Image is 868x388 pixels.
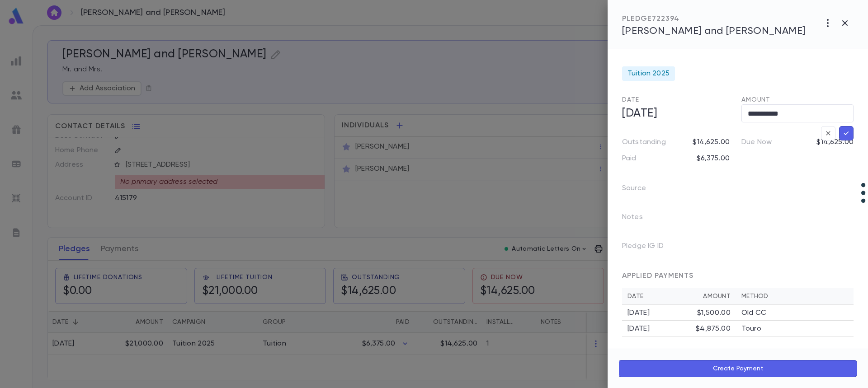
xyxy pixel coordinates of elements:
p: Pledge IG ID [622,239,678,257]
p: $6,375.00 [697,154,730,163]
h5: [DATE] [617,104,734,123]
p: Old CC [741,309,766,318]
p: Source [622,181,660,199]
div: Amount [703,293,731,300]
th: Method [736,288,854,305]
span: Date [622,97,639,103]
p: Outstanding [622,138,666,147]
span: Tuition 2025 [627,69,670,78]
p: Notes [622,210,657,228]
div: Tuition 2025 [622,66,675,81]
span: [PERSON_NAME] and [PERSON_NAME] [622,26,806,36]
span: Amount [741,97,770,103]
div: $1,500.00 [697,309,731,318]
p: $14,625.00 [693,138,730,147]
button: Create Payment [618,360,857,377]
div: Date [627,293,703,300]
p: Due Now [741,138,772,147]
p: Touro [741,324,761,333]
div: PLEDGE 722394 [622,14,806,23]
span: APPLIED PAYMENTS [622,272,693,280]
p: Paid [622,154,637,163]
div: $4,875.00 [696,324,731,333]
div: [DATE] [627,324,696,333]
div: [DATE] [627,309,697,318]
p: $14,625.00 [816,138,854,147]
